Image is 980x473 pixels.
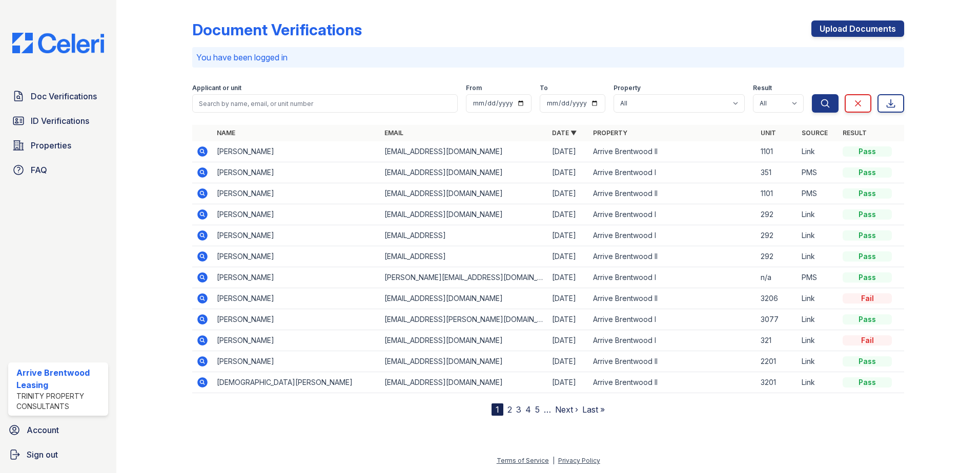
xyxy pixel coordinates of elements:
[196,51,900,63] p: You have been logged in
[558,457,600,464] a: Privacy Policy
[589,246,757,267] td: Arrive Brentwood II
[843,272,892,283] div: Pass
[213,288,380,309] td: [PERSON_NAME]
[380,183,548,204] td: [EMAIL_ADDRESS][DOMAIN_NAME]
[192,94,458,113] input: Search by name, email, or unit number
[757,330,798,351] td: 321
[589,330,757,351] td: Arrive Brentwood I
[8,111,108,131] a: ID Verifications
[589,204,757,225] td: Arrive Brentwood I
[548,309,589,330] td: [DATE]
[798,351,839,372] td: Link
[589,288,757,309] td: Arrive Brentwood II
[757,204,798,225] td: 292
[380,204,548,225] td: [EMAIL_ADDRESS][DOMAIN_NAME]
[589,267,757,288] td: Arrive Brentwood I
[548,372,589,393] td: [DATE]
[380,288,548,309] td: [EMAIL_ADDRESS][DOMAIN_NAME]
[548,141,589,162] td: [DATE]
[757,183,798,204] td: 1101
[16,391,104,412] div: Trinity Property Consultants
[548,330,589,351] td: [DATE]
[540,84,548,92] label: To
[798,162,839,183] td: PMS
[8,160,108,180] a: FAQ
[798,204,839,225] td: Link
[16,367,104,391] div: Arrive Brentwood Leasing
[380,351,548,372] td: [EMAIL_ADDRESS][DOMAIN_NAME]
[555,404,578,415] a: Next ›
[843,230,892,241] div: Pass
[798,288,839,309] td: Link
[213,225,380,246] td: [PERSON_NAME]
[798,309,839,330] td: Link
[548,162,589,183] td: [DATE]
[843,314,892,325] div: Pass
[497,457,549,464] a: Terms of Service
[757,309,798,330] td: 3077
[548,288,589,309] td: [DATE]
[798,141,839,162] td: Link
[507,404,512,415] a: 2
[213,267,380,288] td: [PERSON_NAME]
[192,20,362,39] div: Document Verifications
[380,330,548,351] td: [EMAIL_ADDRESS][DOMAIN_NAME]
[757,267,798,288] td: n/a
[8,135,108,156] a: Properties
[757,246,798,267] td: 292
[213,372,380,393] td: [DEMOGRAPHIC_DATA][PERSON_NAME]
[525,404,531,415] a: 4
[798,225,839,246] td: Link
[31,115,89,127] span: ID Verifications
[757,162,798,183] td: 351
[843,377,892,388] div: Pass
[593,129,627,137] a: Property
[213,141,380,162] td: [PERSON_NAME]
[843,167,892,178] div: Pass
[843,188,892,199] div: Pass
[843,293,892,304] div: Fail
[843,335,892,346] div: Fail
[589,183,757,204] td: Arrive Brentwood II
[757,288,798,309] td: 3206
[31,139,71,152] span: Properties
[614,84,641,92] label: Property
[843,356,892,367] div: Pass
[27,448,58,461] span: Sign out
[380,141,548,162] td: [EMAIL_ADDRESS][DOMAIN_NAME]
[589,162,757,183] td: Arrive Brentwood I
[213,351,380,372] td: [PERSON_NAME]
[589,309,757,330] td: Arrive Brentwood I
[380,246,548,267] td: [EMAIL_ADDRESS]
[589,351,757,372] td: Arrive Brentwood II
[589,141,757,162] td: Arrive Brentwood II
[213,204,380,225] td: [PERSON_NAME]
[548,225,589,246] td: [DATE]
[757,372,798,393] td: 3201
[548,246,589,267] td: [DATE]
[380,267,548,288] td: [PERSON_NAME][EMAIL_ADDRESS][DOMAIN_NAME]
[757,225,798,246] td: 292
[589,225,757,246] td: Arrive Brentwood I
[380,162,548,183] td: [EMAIL_ADDRESS][DOMAIN_NAME]
[213,330,380,351] td: [PERSON_NAME]
[798,183,839,204] td: PMS
[552,129,577,137] a: Date ▼
[535,404,540,415] a: 5
[31,90,97,102] span: Doc Verifications
[798,267,839,288] td: PMS
[31,164,47,176] span: FAQ
[192,84,241,92] label: Applicant or unit
[589,372,757,393] td: Arrive Brentwood II
[798,330,839,351] td: Link
[217,129,235,137] a: Name
[761,129,776,137] a: Unit
[811,20,904,37] a: Upload Documents
[466,84,482,92] label: From
[753,84,772,92] label: Result
[4,444,112,465] a: Sign out
[544,403,551,416] span: …
[757,141,798,162] td: 1101
[8,86,108,106] a: Doc Verifications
